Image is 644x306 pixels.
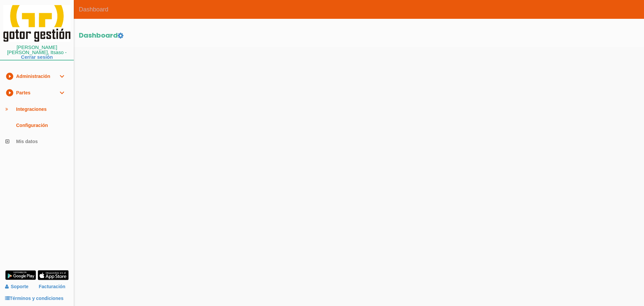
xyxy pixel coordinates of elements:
i: expand_more [58,85,66,101]
a: Soporte [5,284,29,289]
span: Dashboard [74,1,113,18]
a: Términos y condiciones [5,296,63,301]
i: play_circle_filled [5,68,13,84]
img: app-store.png [38,270,69,280]
i: expand_more [58,68,66,84]
img: google-play.png [5,270,36,280]
i: play_circle_filled [5,85,13,101]
a: Cerrar sesión [21,54,53,60]
h2: Dashboard [79,32,639,39]
img: itcons-logo [3,5,70,42]
a: Facturación [39,281,65,293]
